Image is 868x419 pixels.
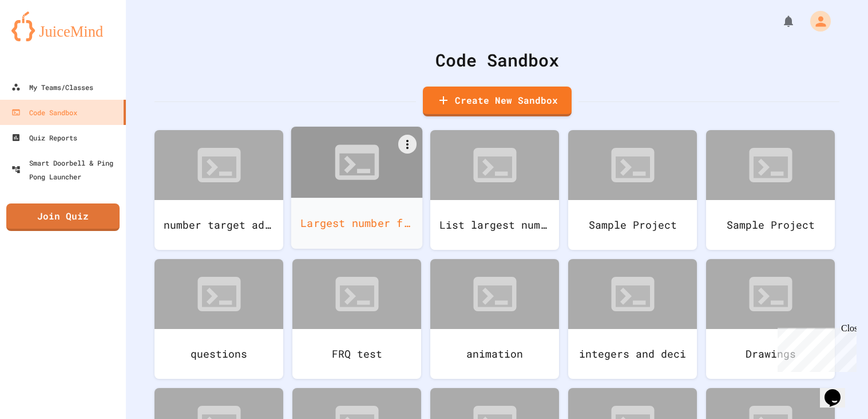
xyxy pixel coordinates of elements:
div: Chat with us now!Close [5,5,79,73]
div: My Account [798,8,834,34]
div: Largest number finder [291,198,423,249]
div: My Teams/Classes [11,80,93,94]
a: Largest number finder [291,127,423,249]
a: Create New Sandbox [423,87,572,116]
div: Quiz Reports [11,131,77,144]
div: Sample Project [706,200,835,250]
a: FRQ test [292,259,421,379]
a: Drawings [706,259,835,379]
div: Drawings [706,329,835,379]
div: Code Sandbox [11,105,77,119]
div: Smart Doorbell & Ping Pong Launcher [11,156,121,183]
div: Code Sandbox [154,47,839,73]
div: animation [430,329,559,379]
iframe: chat widget [820,373,857,408]
img: logo-orange.svg [11,11,114,41]
div: Sample Project [568,200,697,250]
a: Sample Project [706,130,835,250]
div: number target adding [154,200,283,250]
a: List largest number [430,130,559,250]
div: questions [154,329,283,379]
div: FRQ test [292,329,421,379]
div: integers and deci [568,329,697,379]
a: number target adding [154,130,283,250]
a: animation [430,259,559,379]
a: Sample Project [568,130,697,250]
a: Join Quiz [6,203,120,231]
div: List largest number [430,200,559,250]
a: questions [154,259,283,379]
div: My Notifications [760,11,798,31]
a: integers and deci [568,259,697,379]
iframe: chat widget [773,323,857,372]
